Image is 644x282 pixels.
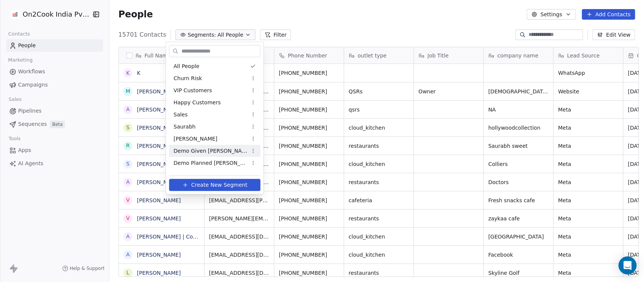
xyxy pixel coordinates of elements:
button: Create New Segment [169,179,260,191]
span: Demo Given [PERSON_NAME] [174,147,247,155]
span: VIP Customers [174,87,212,95]
span: All People [174,62,199,70]
span: Sales [174,111,188,119]
span: Create New Segment [191,181,247,189]
span: Saurabh [174,123,195,131]
span: Happy Customers [174,99,221,107]
span: [PERSON_NAME] [174,171,217,179]
span: Demo Planned [PERSON_NAME] [174,159,247,167]
span: Churn Risk [174,74,202,82]
span: [PERSON_NAME] [174,135,217,143]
